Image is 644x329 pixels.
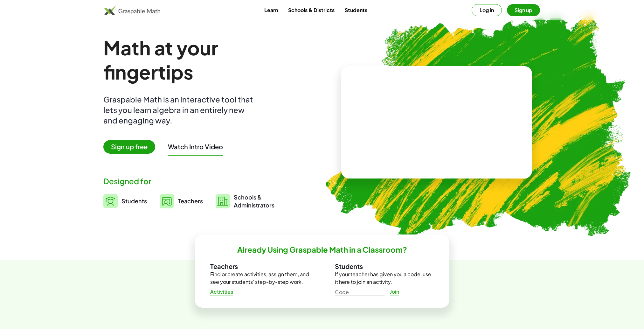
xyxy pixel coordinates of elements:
[234,193,274,209] span: Schools & Administrators
[160,194,174,208] img: svg%3e
[210,270,309,286] p: Find or create activities, assign them, and see your students' step-by-step work.
[472,4,502,16] button: Log in
[103,140,155,154] span: Sign up free
[216,193,274,209] a: Schools &Administrators
[390,289,399,295] span: Join
[283,4,340,16] a: Schools & Districts
[210,262,309,270] h3: Teachers
[103,176,312,186] div: Designed for
[210,289,233,295] span: Activities
[121,197,147,205] span: Students
[335,270,434,286] p: If your teacher has given you a code, use it here to join an activity.
[178,197,203,205] span: Teachers
[389,99,484,146] video: What is this? This is dynamic math notation. Dynamic math notation plays a central role in how Gr...
[168,143,223,151] button: Watch Intro Video
[103,94,256,126] div: Graspable Math is an interactive tool that lets you learn algebra in an entirely new and engaging...
[103,36,306,84] h1: Math at your fingertips
[237,245,407,255] h2: Already Using Graspable Math in a Classroom?
[340,4,372,16] a: Students
[103,194,118,208] img: svg%3e
[335,262,434,270] h3: Students
[259,4,283,16] a: Learn
[216,194,230,208] img: svg%3e
[507,4,540,16] button: Sign up
[160,193,203,209] a: Teachers
[103,193,147,209] a: Students
[205,286,239,297] a: Activities
[384,286,405,297] a: Join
